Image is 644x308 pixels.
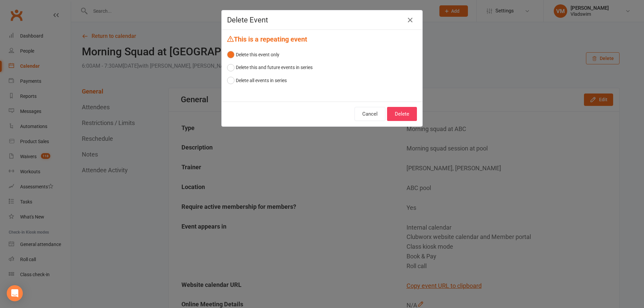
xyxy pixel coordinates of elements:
button: Delete all events in series [227,74,287,87]
button: Delete [387,107,417,121]
button: Cancel [355,107,385,121]
button: Close [405,15,416,25]
div: Open Intercom Messenger [7,285,23,301]
button: Delete this and future events in series [227,61,313,74]
h4: Delete Event [227,16,417,24]
h4: This is a repeating event [227,35,417,43]
button: Delete this event only [227,48,279,61]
